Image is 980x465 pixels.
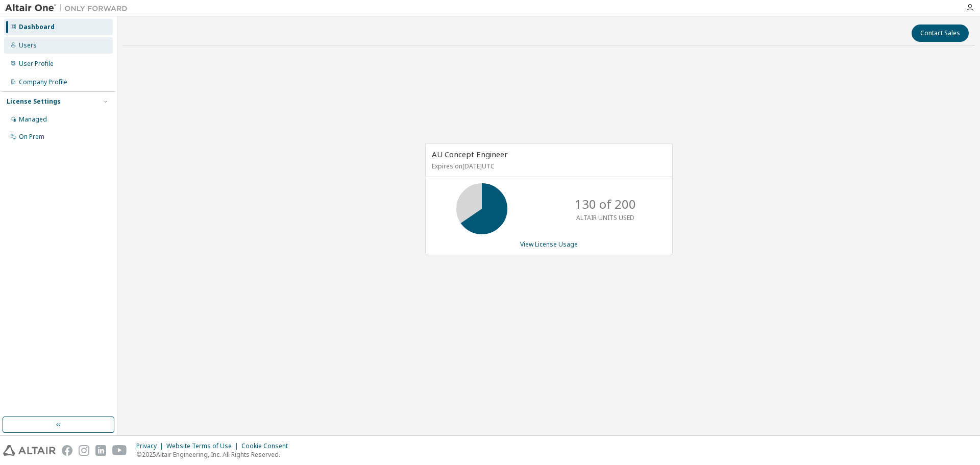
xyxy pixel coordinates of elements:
[95,445,106,456] img: linkedin.svg
[912,25,969,42] button: Contact Sales
[7,97,61,106] div: License Settings
[520,240,578,249] a: View License Usage
[432,162,664,170] p: Expires on [DATE] UTC
[19,23,55,31] div: Dashboard
[136,442,166,450] div: Privacy
[575,195,636,213] p: 130 of 200
[79,445,89,456] img: instagram.svg
[112,445,127,456] img: youtube.svg
[136,450,294,459] p: © 2025 Altair Engineering, Inc. All Rights Reserved.
[19,115,47,124] div: Managed
[3,445,56,456] img: altair_logo.svg
[576,213,634,222] p: ALTAIR UNITS USED
[62,445,72,456] img: facebook.svg
[19,41,37,50] div: Users
[19,60,54,68] div: User Profile
[241,442,294,450] div: Cookie Consent
[19,133,44,141] div: On Prem
[19,78,67,86] div: Company Profile
[166,442,241,450] div: Website Terms of Use
[432,149,508,159] span: AU Concept Engineer
[5,3,133,13] img: Altair One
